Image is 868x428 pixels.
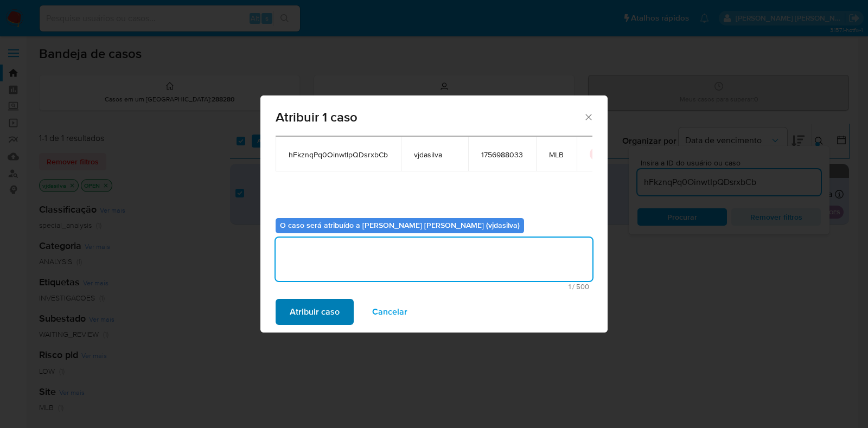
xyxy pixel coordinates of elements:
[358,299,422,325] button: Cancelar
[276,111,583,124] span: Atribuir 1 caso
[372,300,407,324] span: Cancelar
[260,95,608,333] div: assign-modal
[590,148,603,161] button: icon-button
[276,299,354,325] button: Atribuir caso
[481,150,523,159] span: 1756988033
[583,112,593,122] button: Fechar a janela
[290,300,340,324] span: Atribuir caso
[414,150,455,159] span: vjdasilva
[279,283,589,290] span: Máximo de 500 caracteres
[280,220,520,231] b: O caso será atribuído a [PERSON_NAME] [PERSON_NAME] (vjdasilva)
[289,150,388,159] span: hFkznqPq0OinwtIpQDsrxbCb
[549,150,564,159] span: MLB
